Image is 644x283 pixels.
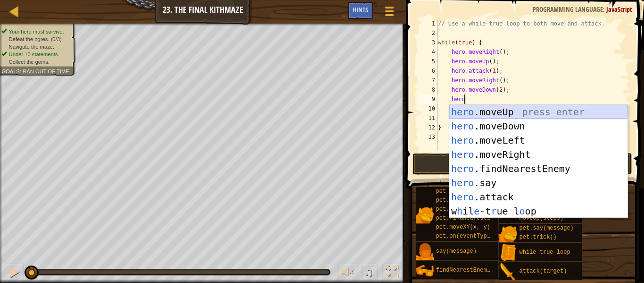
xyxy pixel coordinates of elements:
[20,68,23,74] span: :
[419,28,438,38] div: 2
[419,47,438,57] div: 4
[520,215,564,222] span: moveUp(steps)
[436,233,524,240] span: pet.on(eventType, handler)
[419,123,438,132] div: 12
[23,68,69,74] span: Ran out of time
[520,234,557,240] span: pet.trick()
[419,76,438,85] div: 7
[416,243,434,261] img: portrait.png
[9,28,64,34] span: Your hero must survive.
[9,36,62,42] span: Defeat the ogres. (0/3)
[499,263,517,281] img: portrait.png
[364,265,373,279] span: ♫
[436,197,524,204] span: pet.catchProjectile(arrow)
[436,248,477,255] span: say(message)
[9,43,55,50] span: Navigate the maze.
[499,225,517,243] img: portrait.png
[520,268,567,274] span: attack(target)
[419,113,438,123] div: 11
[419,132,438,142] div: 13
[520,249,570,256] span: while-true loop
[603,5,606,14] span: :
[419,94,438,104] div: 9
[9,59,50,65] span: Collect the gems.
[1,51,70,58] li: Under 10 statements.
[436,206,487,213] span: pet.fetch(item)
[1,58,70,66] li: Collect the gems.
[419,66,438,76] div: 6
[416,262,434,280] img: portrait.png
[419,19,438,28] div: 1
[419,104,438,113] div: 10
[413,153,632,175] button: Run ⇧↵
[378,2,401,24] button: Show game menu
[499,244,517,262] img: portrait.png
[436,188,446,195] span: pet
[1,43,70,51] li: Navigate the maze.
[436,224,490,231] span: pet.moveXY(x, y)
[1,35,70,43] li: Defeat the ogres.
[436,267,497,274] span: findNearestEnemy()
[606,5,632,14] span: JavaScript
[5,264,24,283] button: Ctrl + P: Pause
[362,264,378,283] button: ♫
[533,5,603,14] span: Programming language
[419,85,438,94] div: 8
[353,5,368,14] span: Hints
[416,206,434,224] img: portrait.png
[382,264,401,283] button: Toggle fullscreen
[9,51,59,57] span: Under 10 statements.
[1,28,70,35] li: Your hero must survive.
[339,264,357,283] button: Adjust volume
[520,225,574,232] span: pet.say(message)
[1,68,20,74] span: Goals
[436,215,528,222] span: pet.findNearestByType(type)
[419,57,438,66] div: 5
[419,38,438,47] div: 3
